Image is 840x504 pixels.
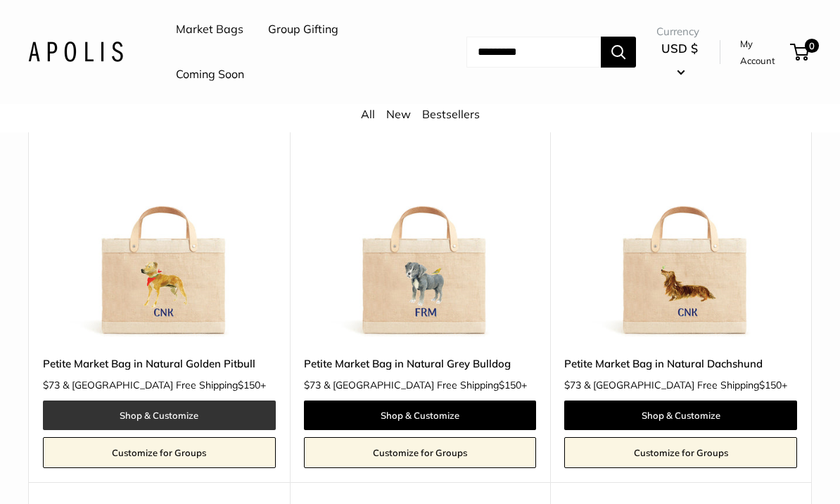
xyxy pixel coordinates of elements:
a: Petite Market Bag in Natural Dachshund [564,355,797,372]
span: $150 [759,379,782,391]
iframe: Sign Up via Text for Offers [11,451,151,493]
span: Currency [656,22,703,42]
button: USD $ [656,37,703,82]
a: Petite Market Bag in Natural Grey Bulldog [304,355,537,372]
span: & [GEOGRAPHIC_DATA] Free Shipping + [584,380,787,390]
img: Apolis [28,42,123,62]
span: 0 [805,39,819,53]
span: $73 [564,379,581,391]
a: Petite Market Bag in Natural Golden PitbullPetite Market Bag in Natural Golden Pitbull [43,108,276,341]
input: Search... [466,37,601,68]
a: 0 [791,44,809,61]
a: Shop & Customize [304,401,537,430]
a: My Account [740,35,785,70]
a: Group Gifting [268,19,338,40]
span: & [GEOGRAPHIC_DATA] Free Shipping + [324,380,527,390]
button: Search [601,37,636,68]
a: Customize for Groups [304,437,537,468]
a: Shop & Customize [564,401,797,430]
a: Petite Market Bag in Natural DachshundPetite Market Bag in Natural Dachshund [564,108,797,341]
img: Petite Market Bag in Natural Golden Pitbull [43,108,276,341]
span: & [GEOGRAPHIC_DATA] Free Shipping + [63,380,266,390]
span: USD $ [661,41,698,56]
a: Customize for Groups [564,437,797,468]
a: Petite Market Bag in Natural Grey BulldogPetite Market Bag in Natural Grey Bulldog [304,108,537,341]
a: Bestsellers [422,107,480,121]
a: Shop & Customize [43,401,276,430]
img: Petite Market Bag in Natural Grey Bulldog [304,108,537,341]
a: Petite Market Bag in Natural Golden Pitbull [43,355,276,372]
span: $150 [238,379,260,391]
span: $73 [43,379,60,391]
a: Market Bags [176,19,243,40]
a: Coming Soon [176,64,244,85]
span: $150 [499,379,521,391]
img: Petite Market Bag in Natural Dachshund [564,108,797,341]
a: Customize for Groups [43,437,276,468]
a: New [386,107,411,121]
span: $73 [304,379,321,391]
a: All [361,107,375,121]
